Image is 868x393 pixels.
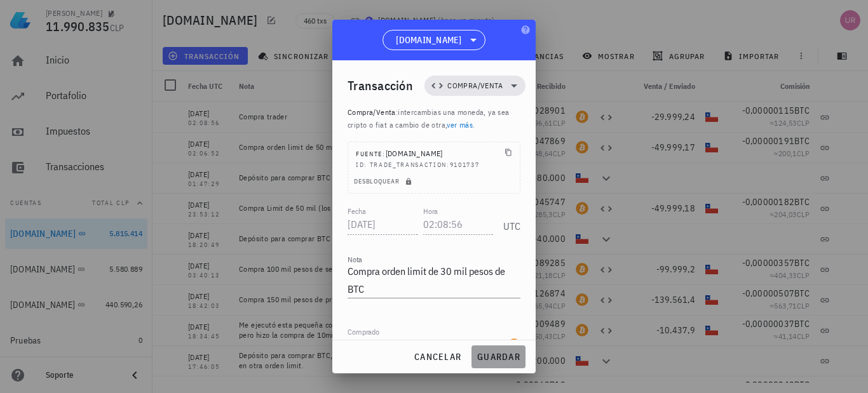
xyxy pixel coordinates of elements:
input: Moneda [459,335,505,355]
span: Fuente: [356,150,386,158]
a: ver más [447,120,473,130]
span: guardar [477,351,520,363]
span: Desbloquear [353,177,415,185]
div: BTC-icon [508,338,520,351]
div: [DOMAIN_NAME] [356,147,443,160]
div: UTC [498,206,520,238]
div: Transacción [348,76,413,96]
button: cancelar [409,345,466,368]
span: Compra/Venta [348,107,396,117]
span: intercambias una moneda, ya sea cripto o fiat a cambio de otra, . [348,107,510,130]
span: cancelar [414,351,461,363]
label: Comprado [348,327,379,336]
label: Hora [423,206,438,216]
span: [DOMAIN_NAME] [396,34,461,46]
button: guardar [471,345,526,368]
span: Compra/Venta [447,79,503,92]
button: Desbloquear [348,175,420,188]
label: Fecha [348,206,366,216]
div: ID: trade_transaction:9101737 [356,160,512,170]
label: Nota [348,255,362,264]
p: : [348,106,520,131]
